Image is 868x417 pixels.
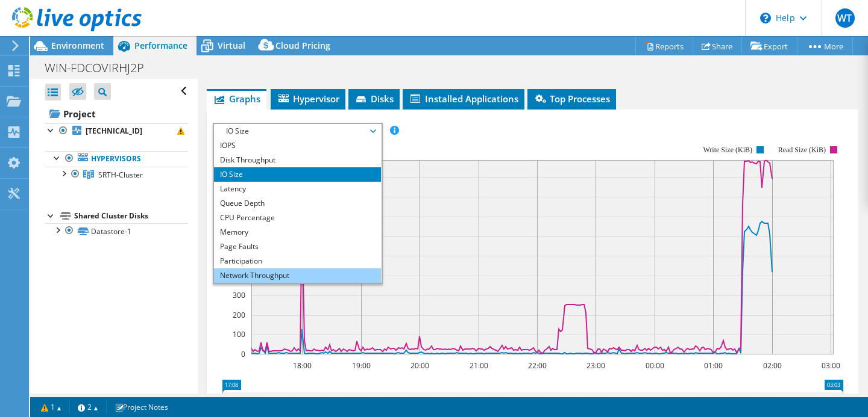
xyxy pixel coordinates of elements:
[409,93,518,105] span: Installed Applications
[45,151,188,167] a: Hypervisors
[533,93,610,105] span: Top Processes
[528,360,547,371] text: 22:00
[646,360,664,371] text: 00:00
[275,40,330,51] span: Cloud Pricing
[134,40,187,51] span: Performance
[797,37,853,55] a: More
[233,290,245,300] text: 300
[214,254,381,268] li: Participation
[233,329,245,339] text: 100
[51,40,104,51] span: Environment
[214,225,381,239] li: Memory
[214,196,381,211] li: Queue Depth
[214,268,381,283] li: Network Throughput
[214,211,381,225] li: CPU Percentage
[763,360,782,371] text: 02:00
[241,349,245,359] text: 0
[39,61,163,75] h1: WIN-FDCOVIRHJ2P
[214,138,381,153] li: IOPS
[233,310,245,320] text: 200
[98,170,143,180] span: SRTH-Cluster
[45,123,188,139] a: [TECHNICAL_ID]
[293,360,312,371] text: 18:00
[74,209,188,223] div: Shared Cluster Disks
[760,13,771,23] svg: \n
[214,153,381,167] li: Disk Throughput
[86,126,142,136] b: [TECHNICAL_ID]
[703,146,753,154] text: Write Size (KiB)
[635,37,693,55] a: Reports
[69,400,107,415] a: 2
[220,124,375,138] span: IO Size
[106,400,177,415] a: Project Notes
[587,360,605,371] text: 23:00
[822,360,840,371] text: 03:00
[45,223,188,239] a: Datastore-1
[704,360,723,371] text: 01:00
[693,37,742,55] a: Share
[45,167,188,182] a: SRTH-Cluster
[277,93,339,105] span: Hypervisor
[354,93,394,105] span: Disks
[213,93,260,105] span: Graphs
[410,360,429,371] text: 20:00
[33,400,70,415] a: 1
[214,167,381,182] li: IO Size
[214,239,381,254] li: Page Faults
[741,37,797,55] a: Export
[835,8,855,28] span: WT
[470,360,488,371] text: 21:00
[218,40,245,51] span: Virtual
[214,182,381,196] li: Latency
[352,360,371,371] text: 19:00
[45,104,188,123] a: Project
[778,146,826,154] text: Read Size (KiB)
